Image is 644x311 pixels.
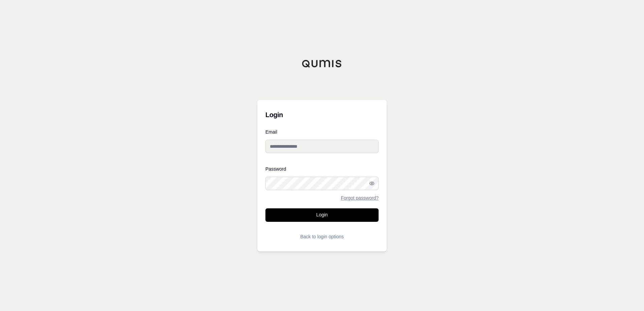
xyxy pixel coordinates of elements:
[265,167,379,171] label: Password
[302,60,342,68] img: Qumis
[341,196,379,200] a: Forgot password?
[265,208,379,222] button: Login
[265,130,379,134] label: Email
[265,108,379,122] h3: Login
[265,230,379,243] button: Back to login options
